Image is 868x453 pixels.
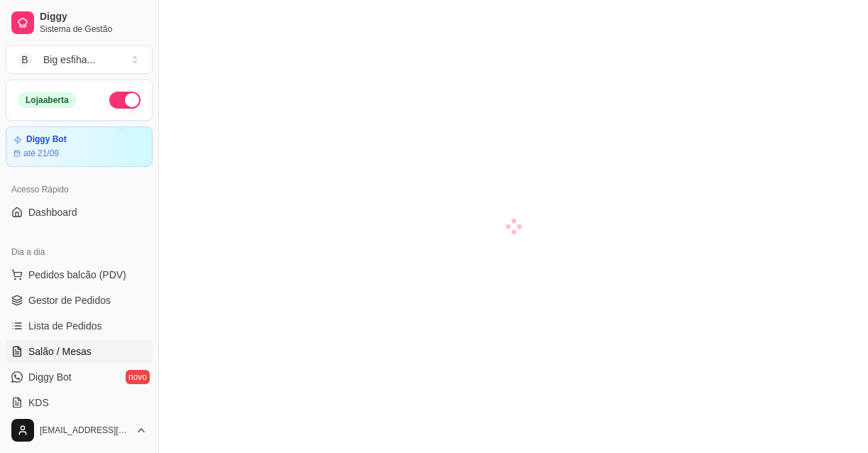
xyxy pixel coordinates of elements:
a: Lista de Pedidos [6,315,153,337]
div: Dia a dia [6,241,153,263]
span: Lista de Pedidos [28,319,102,333]
span: Gestor de Pedidos [28,293,111,307]
button: [EMAIL_ADDRESS][DOMAIN_NAME] [6,413,153,447]
span: Sistema de Gestão [40,23,147,35]
button: Pedidos balcão (PDV) [6,263,153,286]
article: Diggy Bot [26,134,67,145]
div: Big esfiha ... [43,53,95,67]
article: até 21/09 [23,148,59,159]
a: Salão / Mesas [6,340,153,363]
span: Dashboard [28,205,77,219]
div: Acesso Rápido [6,178,153,201]
span: Diggy Bot [28,370,72,384]
a: DiggySistema de Gestão [6,6,153,40]
div: Loja aberta [18,92,77,108]
a: Dashboard [6,201,153,224]
a: KDS [6,391,153,414]
span: Salão / Mesas [28,344,92,359]
a: Gestor de Pedidos [6,289,153,312]
span: KDS [28,395,49,410]
button: Alterar Status [109,92,141,109]
a: Diggy Botaté 21/09 [6,126,153,167]
span: [EMAIL_ADDRESS][DOMAIN_NAME] [40,425,130,436]
span: Pedidos balcão (PDV) [28,268,126,282]
span: B [18,53,32,67]
button: Select a team [6,45,153,74]
a: Diggy Botnovo [6,366,153,388]
span: Diggy [40,11,147,23]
